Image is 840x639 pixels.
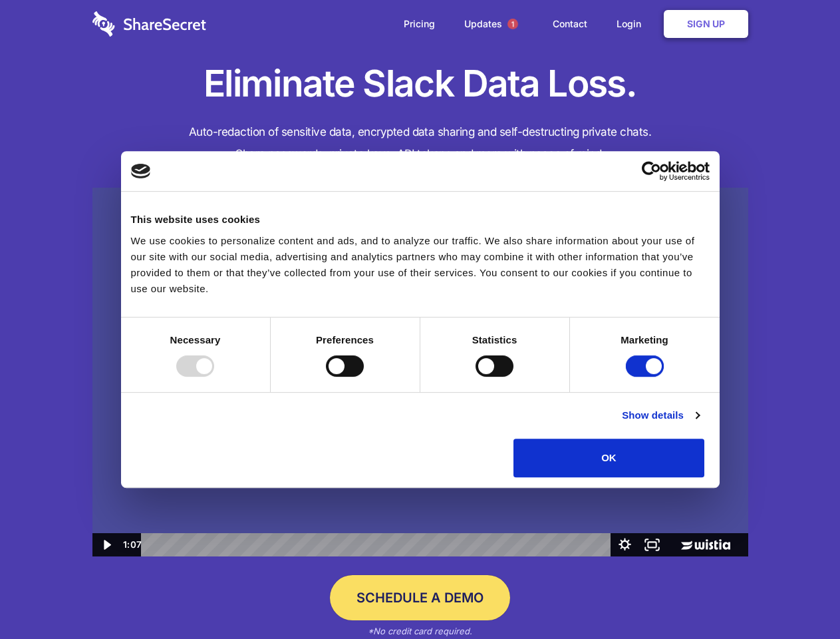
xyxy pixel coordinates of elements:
[603,3,661,45] a: Login
[131,212,710,228] div: This website uses cookies
[593,161,710,181] a: Usercentrics Cookiebot - opens in a new window
[92,188,748,557] img: Sharesecret
[368,626,472,636] em: *No credit card required.
[622,407,699,423] a: Show details
[92,11,206,37] img: logo-wordmark-white-trans-d4663122ce5f474addd5e946df7df03e33cb6a1c49d2221995e7729f52c070b2.svg
[152,533,605,556] div: Playbar
[621,334,668,345] strong: Marketing
[507,19,518,29] span: 1
[773,572,824,623] iframe: Drift Widget Chat Controller
[92,121,748,165] h4: Auto-redaction of sensitive data, encrypted data sharing and self-destructing private chats. Shar...
[539,3,601,45] a: Contact
[330,575,510,620] a: Schedule a Demo
[390,3,448,45] a: Pricing
[638,533,666,556] button: Fullscreen
[131,164,151,178] img: logo
[92,533,120,556] button: Play Video
[666,533,748,556] a: Wistia Logo -- Learn More
[513,439,704,477] button: OK
[316,334,374,345] strong: Preferences
[131,233,710,297] div: We use cookies to personalize content and ads, and to analyze our traffic. We also share informat...
[92,60,748,108] h1: Eliminate Slack Data Loss.
[664,10,748,38] a: Sign Up
[472,334,517,345] strong: Statistics
[170,334,221,345] strong: Necessary
[611,533,638,556] button: Show settings menu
